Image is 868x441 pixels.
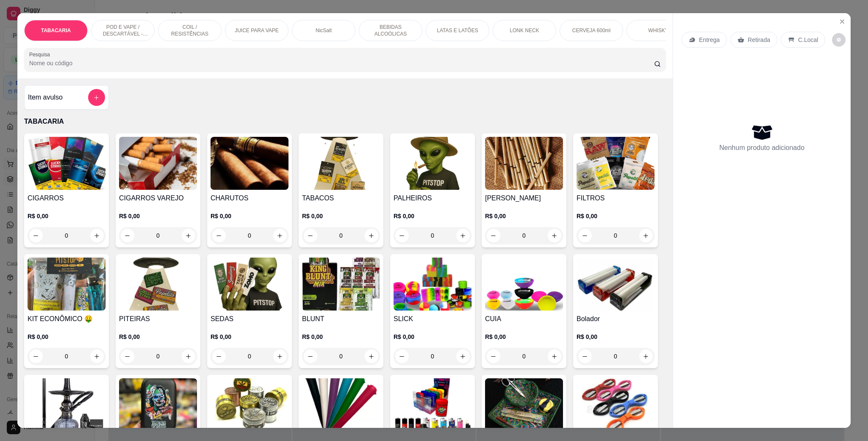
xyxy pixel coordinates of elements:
[699,36,720,44] p: Entrega
[485,314,563,324] h4: CUIA
[394,193,471,203] h4: PALHEIROS
[119,193,197,203] h4: CIGARROS VAREJO
[485,378,563,431] img: product-image
[119,137,197,190] img: product-image
[211,137,288,190] img: product-image
[119,378,197,431] img: product-image
[572,27,611,34] p: CERVEJA 600ml
[28,137,105,190] img: product-image
[28,92,63,103] h4: Item avulso
[119,258,197,311] img: product-image
[577,333,654,341] p: R$ 0,00
[302,193,380,203] h4: TABACOS
[235,27,279,34] p: JUICE PARA VAPE
[302,258,380,311] img: product-image
[577,378,654,431] img: product-image
[28,193,105,203] h4: CIGARROS
[302,378,380,431] img: product-image
[211,258,288,311] img: product-image
[24,116,666,127] p: TABACARIA
[485,258,563,311] img: product-image
[302,314,380,324] h4: BLUNT
[577,212,654,220] p: R$ 0,00
[485,212,563,220] p: R$ 0,00
[798,36,818,44] p: C.Local
[28,258,105,311] img: product-image
[832,33,846,47] button: decrease-product-quantity
[302,212,380,220] p: R$ 0,00
[835,15,849,28] button: Close
[119,314,197,324] h4: PITEIRAS
[211,314,288,324] h4: SEDAS
[28,378,105,431] img: product-image
[577,137,654,190] img: product-image
[719,143,804,153] p: Nenhum produto adicionado
[211,378,288,431] img: product-image
[98,24,147,37] p: POD E VAPE / DESCARTÁVEL - RECARREGAVEL
[485,333,563,341] p: R$ 0,00
[394,314,471,324] h4: SLICK
[485,193,563,203] h4: [PERSON_NAME]
[119,212,197,220] p: R$ 0,00
[41,27,71,34] p: TABACARIA
[302,137,380,190] img: product-image
[485,137,563,190] img: product-image
[211,333,288,341] p: R$ 0,00
[437,27,478,34] p: LATAS E LATÕES
[28,212,105,220] p: R$ 0,00
[211,193,288,203] h4: CHARUTOS
[28,314,105,324] h4: KIT ECONÔMICO 🤑
[394,137,471,190] img: product-image
[510,27,539,34] p: LONK NECK
[29,51,53,58] label: Pesquisa
[394,378,471,431] img: product-image
[302,333,380,341] p: R$ 0,00
[366,24,415,37] p: BEBIDAS ALCOÓLICAS
[394,212,471,220] p: R$ 0,00
[211,212,288,220] p: R$ 0,00
[88,89,105,106] button: add-separate-item
[577,258,654,311] img: product-image
[394,333,471,341] p: R$ 0,00
[577,193,654,203] h4: FILTROS
[316,27,332,34] p: NicSalt
[577,314,654,324] h4: Bolador
[648,27,668,34] p: WHISKY
[119,333,197,341] p: R$ 0,00
[394,258,471,311] img: product-image
[28,333,105,341] p: R$ 0,00
[748,36,770,44] p: Retirada
[29,59,654,67] input: Pesquisa
[165,24,214,37] p: COIL / RESISTÊNCIAS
